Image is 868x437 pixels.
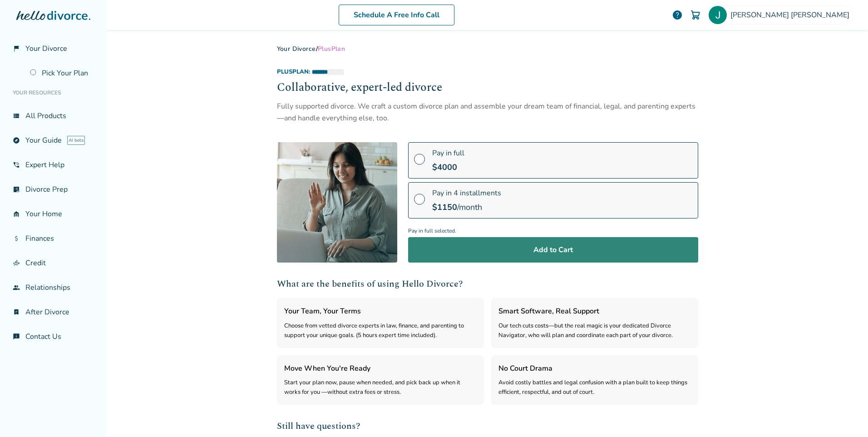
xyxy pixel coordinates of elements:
span: $ 1150 [432,202,457,213]
a: Pick Your Plan [25,63,99,84]
a: list_alt_checkDivorce Prep [7,179,99,200]
a: help [672,10,683,20]
img: [object Object] [277,142,397,263]
h2: Still have questions? [277,419,698,433]
span: flag_2 [13,45,20,52]
span: Pay in full [432,148,464,158]
span: group [13,284,20,291]
div: Avoid costly battles and legal confusion with a plan built to keep things efficient, respectful, ... [498,378,691,397]
span: phone_in_talk [13,161,20,169]
li: Your Resources [7,84,99,102]
span: bookmark_check [13,308,20,316]
span: view_list [13,112,20,119]
a: phone_in_talkExpert Help [7,154,99,175]
h3: Your Team, Your Terms [284,305,477,317]
div: Start your plan now, pause when needed, and pick back up when it works for you —without extra fee... [284,378,477,397]
a: finance_modeCredit [7,253,99,273]
button: Add to Cart [408,237,698,263]
span: attach_money [13,235,20,242]
span: Plus Plan [318,45,345,53]
span: finance_mode [13,259,20,267]
a: exploreYour GuideAI beta [7,130,99,151]
iframe: Chat Widget [823,393,868,437]
span: [PERSON_NAME] [PERSON_NAME] [730,10,853,20]
a: attach_moneyFinances [7,228,99,249]
h3: No Court Drama [498,363,691,374]
a: flag_2Your Divorce [7,38,99,59]
h2: Collaborative, expert-led divorce [277,79,698,97]
div: Choose from vetted divorce experts in law, finance, and parenting to support your unique goals. (... [284,321,477,341]
h3: Smart Software, Real Support [498,305,691,317]
h2: What are the benefits of using Hello Divorce? [277,277,698,291]
img: Joe Kelly [709,6,727,24]
span: list_alt_check [13,186,20,193]
span: $ 4000 [432,162,457,173]
span: Pay in full selected. [408,225,698,237]
a: Your Divorce [277,45,316,53]
span: explore [13,137,20,144]
h3: Move When You're Ready [284,363,477,374]
a: Schedule A Free Info Call [339,5,454,25]
span: Plus Plan: [277,68,310,76]
span: Pay in 4 installments [432,188,501,198]
span: AI beta [67,136,85,145]
a: chat_infoContact Us [7,326,99,347]
img: Cart [690,10,701,20]
div: / [277,45,698,53]
a: garage_homeYour Home [7,204,99,224]
span: garage_home [13,210,20,218]
a: view_listAll Products [7,105,99,126]
a: groupRelationships [7,277,99,298]
div: /month [432,202,501,213]
span: Your Divorce [25,44,67,54]
span: chat_info [13,333,20,340]
a: bookmark_checkAfter Divorce [7,302,99,323]
div: Our tech cuts costs—but the real magic is your dedicated Divorce Navigator, who will plan and coo... [498,321,691,341]
div: Fully supported divorce. We craft a custom divorce plan and assemble your dream team of financial... [277,100,698,124]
